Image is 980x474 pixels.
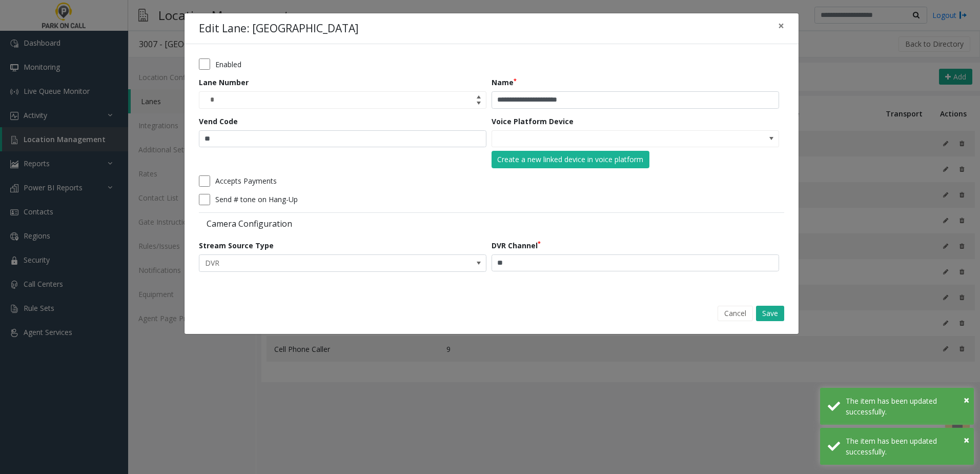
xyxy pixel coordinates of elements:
[771,13,791,38] button: Close
[492,116,574,127] label: Voice Platform Device
[964,393,969,407] span: ×
[492,151,649,168] button: Create a new linked device in voice platform
[964,392,969,408] button: Close
[846,396,966,417] div: The item has been updated successfully.
[778,18,784,33] span: ×
[718,306,753,321] button: Cancel
[756,306,784,321] button: Save
[215,175,277,186] label: Accepts Payments
[964,433,969,447] span: ×
[497,154,643,165] div: Create a new linked device in voice platform
[215,59,241,70] label: Enabled
[846,436,966,457] div: The item has been updated successfully.
[199,116,238,127] label: Vend Code
[472,92,486,100] span: Increase value
[964,432,969,448] button: Close
[199,21,358,37] h4: Edit Lane: [GEOGRAPHIC_DATA]
[199,255,428,271] span: DVR
[492,131,721,147] input: NO DATA FOUND
[492,240,541,251] label: DVR Channel
[199,218,489,229] label: Camera Configuration
[215,194,298,205] label: Send # tone on Hang-Up
[472,100,486,108] span: Decrease value
[492,77,517,88] label: Name
[199,77,249,88] label: Lane Number
[199,240,274,251] label: Stream Source Type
